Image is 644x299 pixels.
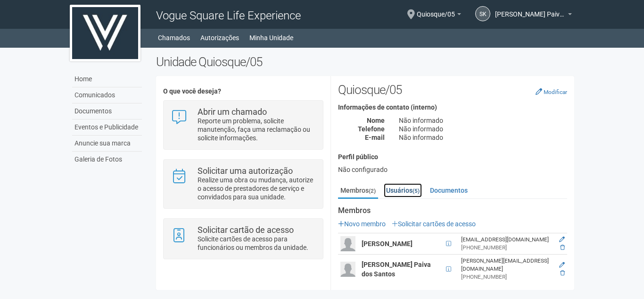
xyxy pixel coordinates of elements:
div: [EMAIL_ADDRESS][DOMAIN_NAME] [461,236,551,244]
a: Comunicados [72,87,142,103]
p: Solicite cartões de acesso para funcionários ou membros da unidade. [198,235,316,252]
div: [PHONE_NUMBER] [461,244,551,252]
strong: Solicitar cartão de acesso [198,225,294,235]
a: Novo membro [338,220,386,228]
a: Abrir um chamado Reporte um problema, solicite manutenção, faça uma reclamação ou solicite inform... [171,108,315,142]
p: Realize uma obra ou mudança, autorize o acesso de prestadores de serviço e convidados para sua un... [198,176,316,201]
a: Galeria de Fotos [72,152,142,167]
a: Solicitar uma autorização Realize uma obra ou mudança, autorize o acesso de prestadores de serviç... [171,167,315,201]
a: Excluir membro [560,244,565,251]
a: Chamados [158,31,190,44]
strong: [PERSON_NAME] [362,240,413,248]
div: Não informado [392,116,574,125]
a: Excluir membro [560,270,565,276]
a: Home [72,71,142,87]
a: Editar membro [559,236,565,243]
a: SK [475,6,490,21]
small: (5) [413,188,420,194]
a: Membros(2) [338,183,378,199]
small: Modificar [544,89,567,95]
strong: Abrir um chamado [198,107,267,117]
a: Quiosque/05 [417,12,461,19]
div: Não informado [392,133,574,142]
h4: Informações de contato (interno) [338,104,567,111]
strong: E-mail [365,134,385,141]
p: Reporte um problema, solicite manutenção, faça uma reclamação ou solicite informações. [198,117,316,142]
h2: Quiosque/05 [338,83,567,97]
strong: Telefone [358,125,385,133]
img: logo.jpg [70,5,140,61]
a: Documentos [428,183,470,197]
h2: Unidade Quiosque/05 [156,55,574,69]
span: Quiosque/05 [417,1,455,18]
a: Solicitar cartões de acesso [392,220,476,228]
h4: Perfil público [338,154,567,161]
a: Solicitar cartão de acesso Solicite cartões de acesso para funcionários ou membros da unidade. [171,226,315,252]
a: Eventos e Publicidade [72,120,142,136]
a: [PERSON_NAME] Paiva dos Santos [495,12,572,19]
a: Documentos [72,103,142,120]
strong: Nome [367,117,385,124]
a: Editar membro [559,262,565,268]
h4: O que você deseja? [163,88,323,95]
strong: Membros [338,206,567,215]
div: Não configurado [338,165,567,174]
img: user.png [340,262,355,277]
div: [PHONE_NUMBER] [461,273,551,281]
a: Usuários(5) [384,183,422,197]
div: [PERSON_NAME][EMAIL_ADDRESS][DOMAIN_NAME] [461,257,551,273]
small: (2) [369,188,376,194]
img: user.png [340,236,355,251]
span: Sabrina Kelly Paiva dos Santos [495,1,566,18]
div: Não informado [392,125,574,133]
span: Vogue Square Life Experience [156,9,301,22]
a: Anuncie sua marca [72,136,142,152]
strong: Solicitar uma autorização [198,166,293,176]
a: Modificar [536,88,567,95]
strong: [PERSON_NAME] Paiva dos Santos [362,261,431,278]
a: Minha Unidade [249,31,293,44]
a: Autorizações [200,31,239,44]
